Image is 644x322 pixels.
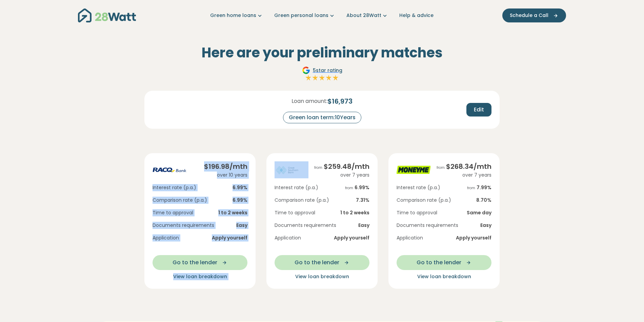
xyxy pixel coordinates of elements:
div: over 7 years [437,172,491,179]
span: Documents requirements [275,222,336,229]
span: Application [397,234,423,241]
a: About 28Watt [346,12,388,19]
img: Full star [325,74,332,81]
span: Apply yourself [334,234,369,241]
div: Green loan term: 10 Years [283,112,361,123]
img: 28Watt [78,8,136,22]
span: 6.99 % [233,184,247,191]
div: $ 268.34 /mth [437,161,491,172]
button: View loan breakdown [153,273,247,281]
span: Easy [358,222,369,229]
button: View loan breakdown [397,273,491,281]
span: 6.99 % [233,197,247,204]
img: Full star [332,74,339,81]
span: 5 star rating [313,67,342,74]
div: over 7 years [314,172,369,179]
img: Google [302,66,310,74]
span: 1 to 2 weeks [218,209,247,216]
span: Apply yourself [212,234,247,241]
img: Full star [312,74,319,81]
span: Application [153,234,179,241]
span: Edit [474,106,484,114]
span: Time to approval [275,209,315,216]
a: Green home loans [210,12,263,19]
span: View loan breakdown [295,273,349,280]
span: from [314,165,322,170]
a: Google5star ratingFull starFull starFull starFull starFull star [301,66,343,83]
span: $ 16,973 [327,96,353,106]
span: Comparison rate (p.a.) [397,197,451,204]
span: 8.70 % [476,197,491,204]
span: from [437,165,445,170]
span: Comparison rate (p.a.) [275,197,329,204]
span: Apply yourself [456,234,491,241]
span: Easy [236,222,247,229]
span: Loan amount: [291,97,327,105]
button: Edit [466,103,491,117]
span: 1 to 2 weeks [340,209,369,216]
div: $ 259.48 /mth [314,161,369,172]
h2: Here are your preliminary matches [144,44,500,61]
div: over 10 years [204,172,247,179]
span: Time to approval [153,209,193,216]
span: Interest rate (p.a.) [397,184,440,191]
button: Go to the lender [397,255,491,270]
span: from [345,185,353,191]
button: Go to the lender [153,255,247,270]
span: Interest rate (p.a.) [275,184,318,191]
span: Go to the lender [417,258,461,267]
iframe: Chat Widget [610,289,644,322]
span: Time to approval [397,209,437,216]
span: Comparison rate (p.a.) [153,197,207,204]
span: 7.31 % [356,197,369,204]
a: Green personal loans [274,12,336,19]
button: View loan breakdown [275,273,369,281]
img: moneyme logo [397,161,430,178]
img: Full star [319,74,325,81]
nav: Main navigation [78,7,566,24]
span: Interest rate (p.a.) [153,184,196,191]
span: Easy [480,222,491,229]
span: View loan breakdown [173,273,227,280]
span: 7.99 % [467,184,491,191]
span: Documents requirements [153,222,214,229]
div: $ 196.98 /mth [204,161,247,172]
span: View loan breakdown [417,273,471,280]
span: from [467,185,475,191]
span: Go to the lender [173,258,217,267]
span: 6.99 % [345,184,369,191]
img: great-southern logo [275,161,308,178]
img: racq-personal logo [153,161,186,178]
span: Application [275,234,301,241]
button: Schedule a Call [502,8,566,22]
span: Documents requirements [397,222,458,229]
span: Same day [467,209,491,216]
a: Help & advice [399,12,434,19]
button: Go to the lender [275,255,369,270]
img: Full star [305,74,312,81]
span: Go to the lender [295,258,339,267]
span: Schedule a Call [510,12,548,19]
